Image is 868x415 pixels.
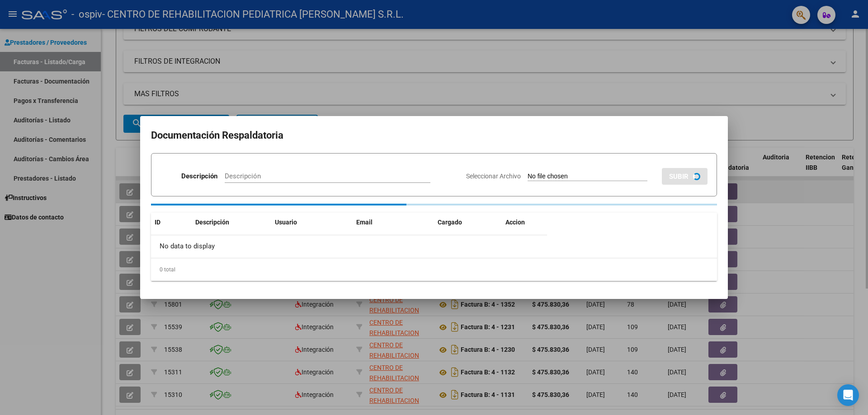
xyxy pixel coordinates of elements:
[662,168,708,185] button: SUBIR
[151,258,717,281] div: 0 total
[275,219,297,226] span: Usuario
[356,219,373,226] span: Email
[271,213,353,232] datatable-header-cell: Usuario
[151,127,717,144] h2: Documentación Respaldatoria
[192,213,271,232] datatable-header-cell: Descripción
[505,219,525,226] span: Accion
[155,219,160,226] span: ID
[181,171,217,182] p: Descripción
[466,173,521,180] span: Seleccionar Archivo
[195,219,229,226] span: Descripción
[353,213,434,232] datatable-header-cell: Email
[669,173,689,181] span: SUBIR
[434,213,502,232] datatable-header-cell: Cargado
[438,219,462,226] span: Cargado
[837,384,859,406] div: Open Intercom Messenger
[151,213,192,232] datatable-header-cell: ID
[151,235,547,258] div: No data to display
[502,213,547,232] datatable-header-cell: Accion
